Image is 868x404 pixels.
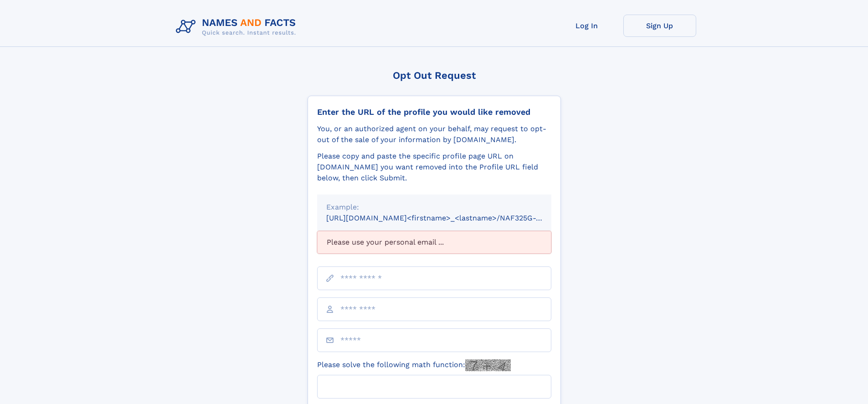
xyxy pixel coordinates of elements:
label: Please solve the following math function: [317,359,511,371]
div: Enter the URL of the profile you would like removed [317,107,551,117]
div: Please copy and paste the specific profile page URL on [DOMAIN_NAME] you want removed into the Pr... [317,151,551,184]
div: You, or an authorized agent on your behalf, may request to opt-out of the sale of your informatio... [317,123,551,145]
a: Log In [550,15,623,37]
div: Please use your personal email ... [317,231,551,254]
img: Logo Names and Facts [172,15,303,39]
div: Example: [326,202,542,213]
small: [URL][DOMAIN_NAME]<firstname>_<lastname>/NAF325G-xxxxxxxx [326,214,569,222]
a: Sign Up [623,15,696,37]
div: Opt Out Request [308,70,561,81]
